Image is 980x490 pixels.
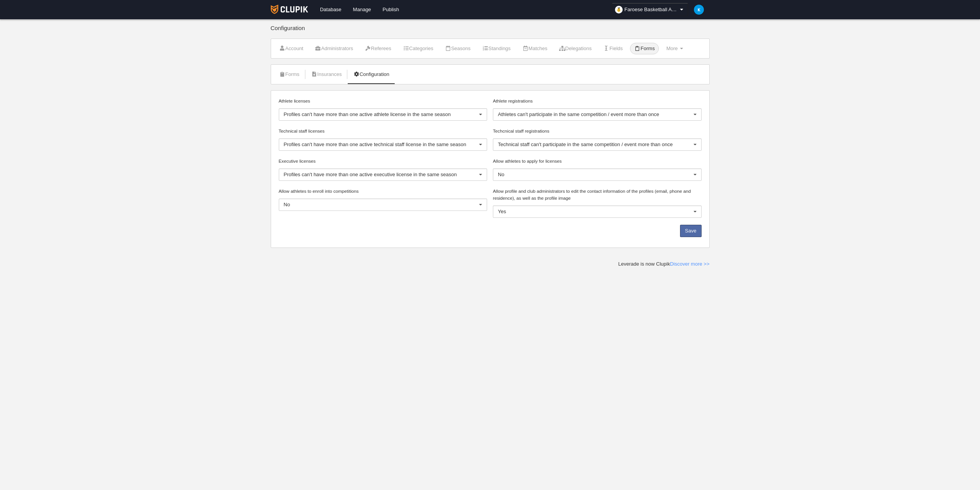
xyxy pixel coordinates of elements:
a: Matches [518,43,551,54]
a: Insurances [307,69,346,80]
div: Configuration [271,25,710,39]
span: Athletes can't participate in the same competition / event more than once [498,111,659,117]
a: Referees [360,43,395,54]
span: More [666,45,678,51]
label: Allow athletes to enroll into competitions [279,188,487,195]
a: Discover more >> [670,261,710,267]
img: Clupik [271,5,308,14]
a: Administrators [311,43,357,54]
a: Fields [599,43,627,54]
a: Configuration [349,69,394,80]
button: Save [680,225,702,237]
span: Profiles can't have more than one active executive license in the same season [284,172,457,177]
img: organizador.30x30.png [615,6,623,13]
label: Allow athletes to apply for licenses [493,158,702,165]
a: Standings [478,43,515,54]
span: Profiles can't have more than one active athlete license in the same season [284,111,451,117]
a: Forms [630,43,659,54]
a: Faroese Basketball Association [612,3,688,16]
div: Leverade is now Clupik [618,261,710,268]
a: Delegations [555,43,596,54]
label: Techcnical staff registrations [493,128,702,135]
label: Athlete licenses [279,98,487,104]
a: More [662,43,687,54]
a: Account [275,43,308,54]
span: Technical staff can't participate in the same competition / event more than once [498,141,673,147]
span: Faroese Basketball Association [625,6,678,13]
label: Allow profile and club administrators to edit the contact information of the profiles (email, pho... [493,188,702,202]
a: Seasons [441,43,475,54]
a: Categories [399,43,437,54]
span: No [284,202,290,207]
span: Yes [498,209,506,214]
span: No [498,172,504,177]
img: c2l6ZT0zMHgzMCZmcz05JnRleHQ9SyZiZz0wMzliZTU%3D.png [694,5,704,15]
label: Technical staff licenses [279,128,487,135]
span: Profiles can't have more than one active technical staff license in the same season [284,141,466,147]
label: Executive licenses [279,158,487,165]
label: Athlete registrations [493,98,702,104]
a: Forms [275,69,304,80]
